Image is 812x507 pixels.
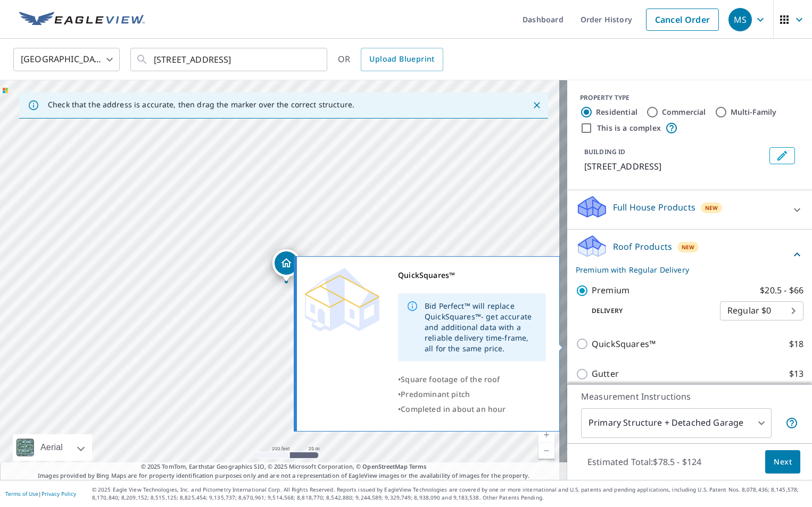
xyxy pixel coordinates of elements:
[37,434,66,461] div: Aerial
[592,284,629,297] p: Premium
[398,387,546,402] div: •
[13,434,92,461] div: Aerial
[579,450,710,474] p: Estimated Total: $78.5 - $124
[409,462,427,470] a: Terms
[765,450,800,474] button: Next
[272,249,300,282] div: Dropped pin, building 1, Residential property, 13 Haddon Ave Gibbsboro, NJ 08026
[584,160,765,173] p: [STREET_ADDRESS]
[369,53,434,66] span: Upload Blueprint
[338,48,443,71] div: OR
[92,486,807,502] p: © 2025 Eagle View Technologies, Inc. and Pictometry International Corp. All Rights Reserved. Repo...
[401,404,506,414] span: Completed in about an hour
[580,93,799,103] div: PROPERTY TYPE
[581,408,772,438] div: Primary Structure + Detached Garage
[662,107,706,117] label: Commercial
[42,490,76,497] a: Privacy Policy
[538,443,554,459] a: Current Level 18, Zoom Out
[425,297,537,358] div: Bid Perfect™ will replace QuickSquares™- get accurate and additional data with a reliable deliver...
[731,107,777,117] label: Multi-Family
[682,243,695,251] span: New
[728,8,752,31] div: MS
[789,367,803,381] p: $13
[592,337,656,351] p: QuickSquares™
[576,195,803,225] div: Full House ProductsNew
[774,455,792,469] span: Next
[769,147,795,164] button: Edit building 1
[48,100,354,109] p: Check that the address is accurate, then drag the marker over the correct structure.
[362,462,407,470] a: OpenStreetMap
[581,390,798,403] p: Measurement Instructions
[398,372,546,387] div: •
[398,268,546,283] div: QuickSquares™
[530,98,544,112] button: Close
[361,48,443,71] a: Upload Blueprint
[398,402,546,417] div: •
[401,374,500,384] span: Square footage of the roof
[592,367,619,381] p: Gutter
[401,389,470,399] span: Predominant pitch
[5,490,38,497] a: Terms of Use
[646,9,719,31] a: Cancel Order
[584,147,625,156] p: BUILDING ID
[596,107,637,117] label: Residential
[613,240,672,253] p: Roof Products
[13,45,120,74] div: [GEOGRAPHIC_DATA]
[705,204,718,212] span: New
[597,123,661,133] label: This is a complex
[19,12,145,28] img: EV Logo
[720,296,803,326] div: Regular $0
[789,337,803,351] p: $18
[154,45,305,74] input: Search by address or latitude-longitude
[141,462,427,471] span: © 2025 TomTom, Earthstar Geographics SIO, © 2025 Microsoft Corporation, ©
[5,491,76,497] p: |
[576,306,720,316] p: Delivery
[760,284,803,297] p: $20.5 - $66
[613,201,695,214] p: Full House Products
[576,264,791,275] p: Premium with Regular Delivery
[576,234,803,275] div: Roof ProductsNewPremium with Regular Delivery
[305,268,379,332] img: Premium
